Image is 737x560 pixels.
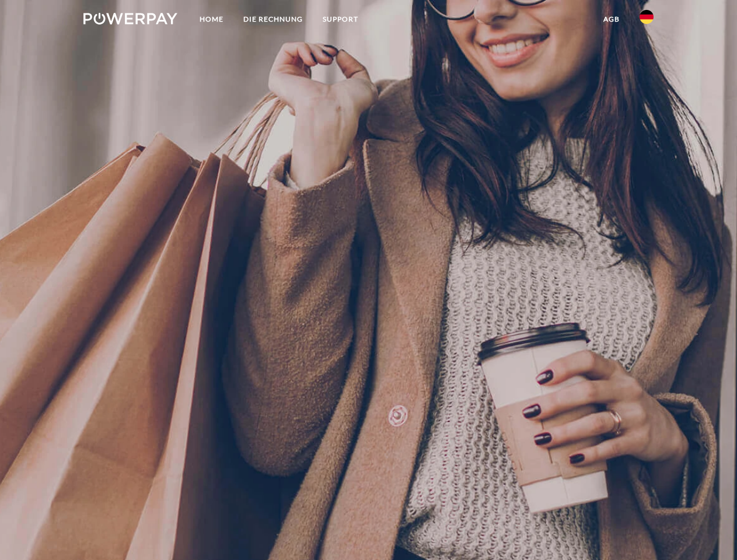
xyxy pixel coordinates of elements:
[640,10,654,24] img: de
[83,13,177,24] img: logo-powerpay-white.svg
[190,9,233,30] a: Home
[233,9,313,30] a: DIE RECHNUNG
[313,9,368,30] a: SUPPORT
[593,9,630,30] a: agb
